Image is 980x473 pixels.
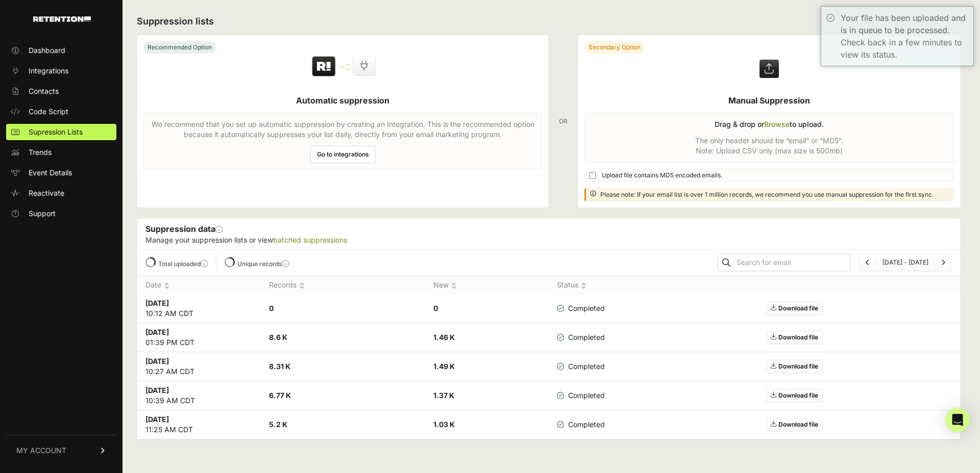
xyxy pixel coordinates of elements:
div: OR [559,35,568,208]
strong: 0 [433,304,438,312]
a: Previous [866,258,870,266]
span: Completed [557,332,605,343]
span: Support [29,208,56,219]
strong: 1.49 K [433,362,455,371]
a: Download file [766,360,823,373]
strong: 1.03 K [433,420,455,429]
span: Supression Lists [29,127,83,137]
strong: 5.2 K [269,420,287,429]
span: Completed [557,419,605,430]
a: Next [941,258,945,266]
img: integration [341,64,349,65]
td: 11:25 AM CDT [137,410,261,439]
th: Records [261,276,425,295]
a: Support [6,205,116,222]
strong: [DATE] [145,415,169,424]
td: 10:12 AM CDT [137,294,261,323]
img: no_sort-eaf950dc5ab64cae54d48a5578032e96f70b2ecb7d747501f34c8f2db400fb66.gif [451,282,457,290]
strong: 0 [269,304,274,312]
span: Contacts [29,86,59,96]
th: New [425,276,549,295]
span: Integrations [29,66,68,76]
img: integration [341,69,349,70]
h5: Automatic suppression [296,94,389,107]
p: Manage your suppression lists or view [145,235,952,245]
a: Download file [766,331,823,344]
a: Integrations [6,63,116,79]
span: Code Script [29,107,68,117]
a: Trends [6,144,116,161]
div: Suppression data [137,219,960,249]
th: Date [137,276,261,295]
a: MY ACCOUNT [6,435,116,466]
a: Download file [766,389,823,402]
strong: [DATE] [145,386,169,395]
img: no_sort-eaf950dc5ab64cae54d48a5578032e96f70b2ecb7d747501f34c8f2db400fb66.gif [581,282,586,290]
span: Event Details [29,168,72,178]
th: Status [549,276,631,295]
td: 10:27 AM CDT [137,352,261,381]
span: Dashboard [29,45,65,56]
strong: [DATE] [145,328,169,336]
input: Upload file contains MD5 encoded emails. [589,172,596,179]
span: Reactivate [29,188,64,198]
div: Recommended Option [143,41,216,54]
img: no_sort-eaf950dc5ab64cae54d48a5578032e96f70b2ecb7d747501f34c8f2db400fb66.gif [299,282,305,290]
a: Event Details [6,165,116,181]
a: batched suppressions [273,235,347,244]
a: Contacts [6,83,116,99]
div: Your file has been uploaded and is in queue to be processed. Check back in a few minutes to view ... [841,12,968,61]
strong: 1.46 K [433,333,455,341]
label: Unique records [237,260,289,268]
nav: Page navigation [859,254,952,271]
a: Dashboard [6,42,116,59]
input: Search for email [734,255,850,270]
img: integration [341,66,349,68]
img: no_sort-eaf950dc5ab64cae54d48a5578032e96f70b2ecb7d747501f34c8f2db400fb66.gif [164,282,169,290]
img: Retention.com [33,16,91,22]
div: Open Intercom Messenger [945,408,970,432]
span: Completed [557,390,605,401]
strong: 8.31 K [269,362,290,371]
a: Reactivate [6,185,116,201]
li: [DATE] - [DATE] [876,258,935,267]
span: Completed [557,361,605,372]
td: 10:39 AM CDT [137,381,261,410]
strong: 8.6 K [269,333,287,341]
img: Retention [311,56,337,78]
strong: [DATE] [145,357,169,365]
p: We recommend that you set up automatic suppression by creating an Integration. This is the recomm... [150,119,535,140]
a: Go to integrations [310,146,376,163]
strong: 6.77 K [269,391,291,400]
span: Completed [557,303,605,313]
span: Upload file contains MD5 encoded emails. [602,171,722,179]
a: Download file [766,418,823,431]
strong: 1.37 K [433,391,454,400]
a: Code Script [6,103,116,120]
h2: Suppression lists [137,14,961,29]
a: Download file [766,302,823,315]
a: Supression Lists [6,124,116,140]
td: 01:39 PM CDT [137,323,261,352]
span: Trends [29,147,52,157]
span: MY ACCOUNT [16,445,66,456]
label: Total uploaded [158,260,208,268]
strong: [DATE] [145,299,169,307]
